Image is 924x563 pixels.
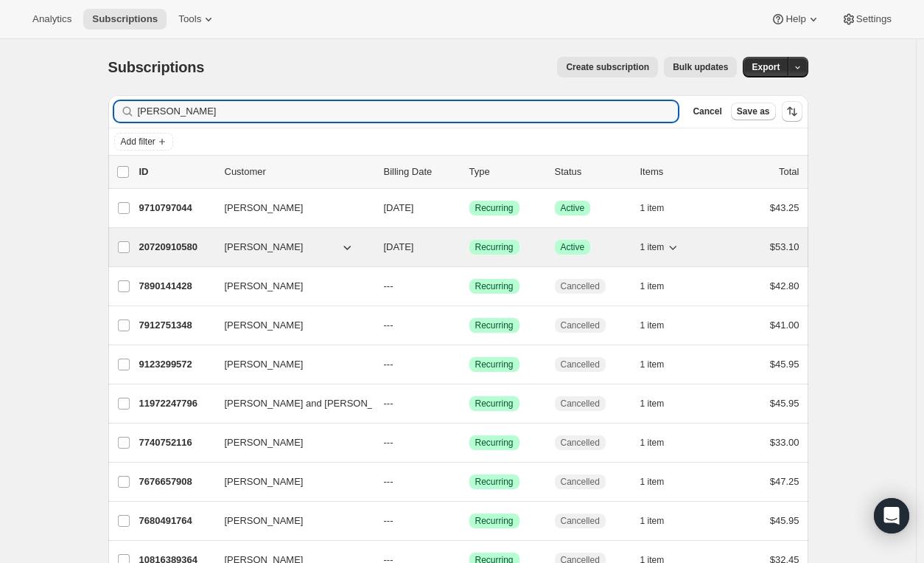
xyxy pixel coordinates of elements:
[139,165,213,179] p: ID
[640,315,681,336] button: 1 item
[640,198,681,218] button: 1 item
[216,431,363,455] button: [PERSON_NAME]
[640,515,665,527] span: 1 item
[640,280,665,292] span: 1 item
[874,498,909,533] div: Open Intercom Messenger
[566,61,649,73] span: Create subscription
[770,320,799,331] span: $41.00
[856,13,892,25] span: Settings
[475,398,514,410] span: Recurring
[139,514,213,528] p: 7680491764
[225,435,304,450] span: [PERSON_NAME]
[216,314,363,337] button: [PERSON_NAME]
[640,165,714,179] div: Items
[384,165,458,179] p: Billing Date
[731,103,776,120] button: Save as
[561,515,600,527] span: Cancelled
[108,59,205,75] span: Subscriptions
[475,320,514,331] span: Recurring
[561,398,600,410] span: Cancelled
[139,393,799,414] div: 11972247796[PERSON_NAME] and [PERSON_NAME]---SuccessRecurringCancelled1 item$45.95
[770,515,799,526] span: $45.95
[770,476,799,487] span: $47.25
[770,398,799,409] span: $45.95
[139,279,213,294] p: 7890141428
[782,101,802,122] button: Sort the results
[561,202,585,214] span: Active
[92,13,158,25] span: Subscriptions
[770,359,799,370] span: $45.95
[475,437,514,449] span: Recurring
[640,393,681,414] button: 1 item
[139,318,213,333] p: 7912751348
[640,241,665,253] span: 1 item
[139,198,799,218] div: 9710797044[PERSON_NAME][DATE]SuccessRecurringSuccessActive1 item$43.25
[225,474,304,489] span: [PERSON_NAME]
[139,315,799,336] div: 7912751348[PERSON_NAME]---SuccessRecurringCancelled1 item$41.00
[384,241,414,252] span: [DATE]
[216,509,363,533] button: [PERSON_NAME]
[178,13,201,25] span: Tools
[225,240,304,255] span: [PERSON_NAME]
[640,354,681,375] button: 1 item
[139,237,799,258] div: 20720910580[PERSON_NAME][DATE]SuccessRecurringSuccessActive1 item$53.10
[640,237,681,258] button: 1 item
[384,476,393,487] span: ---
[640,476,665,488] span: 1 item
[225,279,304,294] span: [PERSON_NAME]
[779,165,799,179] p: Total
[139,432,799,453] div: 7740752116[PERSON_NAME]---SuccessRecurringCancelled1 item$33.00
[475,515,514,527] span: Recurring
[640,320,665,331] span: 1 item
[561,476,600,488] span: Cancelled
[384,359,393,370] span: ---
[640,511,681,531] button: 1 item
[785,13,805,25] span: Help
[225,318,304,333] span: [PERSON_NAME]
[139,396,213,411] p: 11972247796
[640,472,681,492] button: 1 item
[384,202,414,213] span: [DATE]
[83,9,167,30] button: Subscriptions
[640,202,665,214] span: 1 item
[384,320,393,331] span: ---
[225,165,372,179] p: Customer
[169,9,225,30] button: Tools
[24,9,80,30] button: Analytics
[737,106,770,117] span: Save as
[475,476,514,488] span: Recurring
[752,61,780,73] span: Export
[640,398,665,410] span: 1 item
[384,515,393,526] span: ---
[216,353,363,376] button: [PERSON_NAME]
[770,241,799,252] span: $53.10
[557,57,658,77] button: Create subscription
[770,202,799,213] span: $43.25
[139,165,799,179] div: IDCustomerBilling DateTypeStatusItemsTotal
[475,241,514,253] span: Recurring
[475,202,514,214] span: Recurring
[216,235,363,259] button: [PERSON_NAME]
[216,196,363,220] button: [PERSON_NAME]
[139,472,799,492] div: 7676657908[PERSON_NAME]---SuccessRecurringCancelled1 item$47.25
[225,514,304,528] span: [PERSON_NAME]
[561,241,585,253] span: Active
[475,280,514,292] span: Recurring
[139,511,799,531] div: 7680491764[PERSON_NAME]---SuccessRecurringCancelled1 item$45.95
[469,165,543,179] div: Type
[833,9,900,30] button: Settings
[139,240,213,255] p: 20720910580
[687,103,727,120] button: Cancel
[561,359,600,370] span: Cancelled
[743,57,788,77] button: Export
[139,474,213,489] p: 7676657908
[640,432,681,453] button: 1 item
[770,280,799,291] span: $42.80
[121,136,155,148] span: Add filter
[762,9,829,30] button: Help
[114,133,173,151] button: Add filter
[384,398,393,409] span: ---
[640,359,665,370] span: 1 item
[770,437,799,448] span: $33.00
[384,437,393,448] span: ---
